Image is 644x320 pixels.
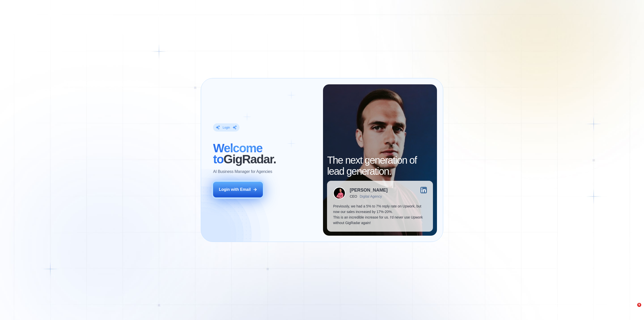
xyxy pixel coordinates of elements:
h2: The next generation of lead generation. [327,155,433,177]
div: Digital Agency [360,194,382,198]
div: Login with Email [219,187,251,192]
div: [PERSON_NAME] [350,188,388,192]
span: Welcome to [213,141,262,166]
p: Previously, we had a 5% to 7% reply rate on Upwork, but now our sales increased by 17%-20%. This ... [333,203,427,226]
button: Login with Email [213,182,263,197]
span: 9 [637,303,641,307]
div: CEO [350,194,357,198]
h2: ‍ GigRadar. [213,143,317,165]
div: Login [223,125,230,129]
iframe: Intercom live chat [627,303,639,315]
p: AI Business Manager for Agencies [213,169,272,174]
